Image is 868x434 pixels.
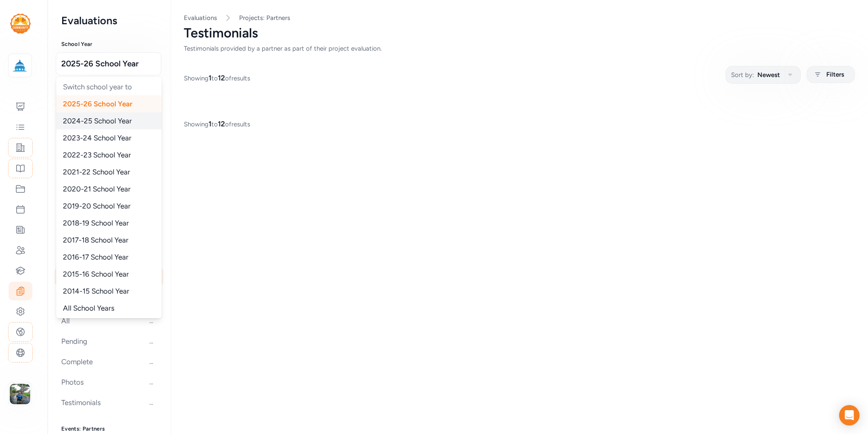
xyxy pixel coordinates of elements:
[184,73,250,83] span: Showing to of results
[208,120,211,128] span: 1
[63,185,131,193] span: 2020-21 School Year
[63,202,131,210] span: 2019-20 School Year
[63,100,132,108] span: 2025-26 School Year
[63,304,114,312] span: All School Years
[54,373,163,391] div: Photos
[63,270,129,278] span: 2015-16 School Year
[731,70,754,80] span: Sort by:
[54,311,163,330] div: All
[56,78,162,95] div: Switch school year to
[184,14,854,22] nav: Breadcrumb
[146,316,157,326] span: ...
[54,182,163,201] div: Testimonials
[239,14,290,22] a: Projects: Partners
[54,141,163,160] div: Complete
[63,287,129,295] span: 2014-15 School Year
[184,14,217,22] a: Evaluations
[725,66,801,84] button: Sort by:Newest
[146,357,157,367] span: ...
[146,397,157,408] span: ...
[56,77,162,318] div: 2025-26 School Year
[54,332,163,351] div: Pending
[757,70,780,80] span: Newest
[63,134,131,142] span: 2023-24 School Year
[184,26,854,41] div: Testimonials
[146,377,157,387] span: ...
[218,120,225,128] span: 12
[54,100,163,119] div: All
[218,74,225,82] span: 12
[61,14,157,27] h2: Evaluations
[54,226,163,245] div: All
[839,405,859,425] div: Open Intercom Messenger
[63,117,132,125] span: 2024-25 School Year
[63,253,128,261] span: 2016-17 School Year
[61,425,157,432] h3: Events: Partners
[54,247,163,266] div: In-kind Contributions
[63,236,128,244] span: 2017-18 School Year
[184,44,565,53] div: Testimonials provided by a partner as part of their project evaluation.
[61,41,157,48] h3: School Year
[54,393,163,412] div: Testimonials
[63,151,131,159] span: 2022-23 School Year
[10,14,31,34] img: logo
[63,219,129,227] span: 2018-19 School Year
[826,69,844,80] span: Filters
[146,336,157,346] span: ...
[61,58,156,70] span: 2025-26 School Year
[63,168,130,176] span: 2021-22 School Year
[184,119,250,129] span: Showing to of results
[56,52,161,75] button: 2025-26 School Year
[54,267,163,286] div: Testimonials
[54,352,163,371] div: Complete
[208,74,211,82] span: 1
[54,162,163,180] div: Photos
[54,121,163,140] div: Pending
[11,56,29,75] img: logo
